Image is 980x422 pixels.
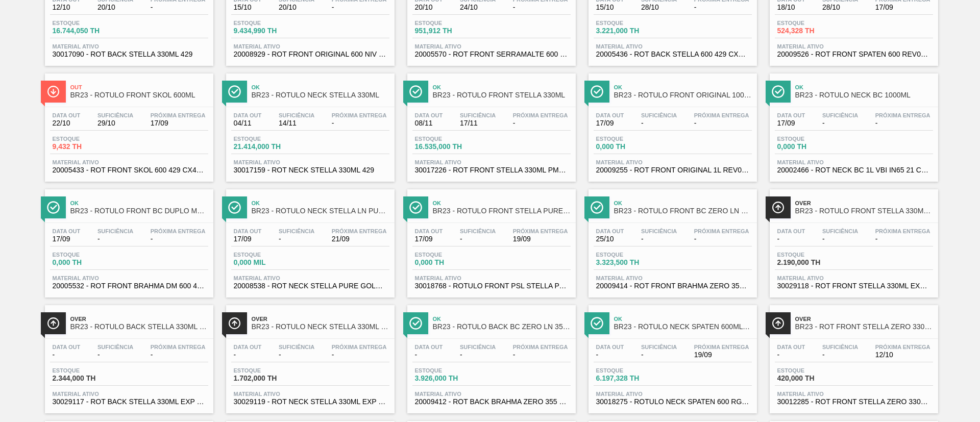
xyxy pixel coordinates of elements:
[218,66,400,182] a: ÍconeOkBR23 - RÓTULO NECK STELLA 330MLData out04/11Suficiência14/11Próxima Entrega-Estoque21.414,...
[777,252,849,258] span: Estoque
[97,344,133,350] span: Suficiência
[332,119,387,127] span: -
[694,351,749,359] span: 19/09
[279,344,314,350] span: Suficiência
[591,201,603,214] img: Ícone
[596,228,624,234] span: Data out
[460,351,496,359] span: -
[234,136,305,142] span: Estoque
[53,4,81,11] span: 12/10
[151,235,206,243] span: -
[596,43,749,49] span: Material ativo
[53,351,81,359] span: -
[151,351,206,359] span: -
[641,235,677,243] span: -
[596,282,749,290] span: 20009414 - ROT FRONT BRAHMA ZERO 355 NIV25 CX48MIL
[596,20,668,26] span: Estoque
[777,143,849,151] span: 0,000 TH
[97,112,133,118] span: Suficiência
[70,316,208,322] span: Over
[97,235,133,243] span: -
[822,235,858,243] span: -
[822,344,858,350] span: Suficiência
[53,20,124,26] span: Estoque
[513,112,568,118] span: Próxima Entrega
[415,275,568,281] span: Material ativo
[53,51,206,58] span: 30017090 - ROT BACK STELLA 330ML 429
[614,323,752,331] span: BR23 - RÓTULO NECK SPATEN 600ML RGB
[596,51,749,58] span: 20005436 - ROT BACK STELLA 600 429 CX40MIL
[581,297,762,413] a: ÍconeOkBR23 - RÓTULO NECK SPATEN 600ML RGBData out-Suficiência-Próxima Entrega19/09Estoque6.197,3...
[228,317,241,330] img: Ícone
[151,4,206,11] span: -
[234,235,262,243] span: 17/09
[415,391,568,397] span: Material ativo
[777,159,930,165] span: Material ativo
[875,119,930,127] span: -
[279,119,314,127] span: 14/11
[53,398,206,406] span: 30029117 - ROT BACK STELLA 330ML EXP CHILE NIV23
[234,367,305,374] span: Estoque
[400,182,581,297] a: ÍconeOkBR23 - ROTULO FRONT STELLA PURE GOLD 330MLData out17/09Suficiência-Próxima Entrega19/09Est...
[596,27,668,35] span: 3.221,000 TH
[875,351,930,359] span: 12/10
[581,182,762,297] a: ÍconeOkBR23 - RÓTULO FRONT BC ZERO LN 355MLData out25/10Suficiência-Próxima Entrega-Estoque3.323,...
[777,43,930,49] span: Material ativo
[234,275,387,281] span: Material ativo
[614,200,752,206] span: Ok
[596,391,749,397] span: Material ativo
[772,317,785,330] img: Ícone
[641,351,677,359] span: -
[279,112,314,118] span: Suficiência
[234,27,305,35] span: 9.434,990 TH
[70,323,208,331] span: BR23 - ROTULO BACK STELLA 330ML EXP CHILE
[513,119,568,127] span: -
[332,4,387,11] span: -
[795,316,933,322] span: Over
[70,91,208,99] span: BR23 - RÓTULO FRONT SKOL 600ML
[234,166,387,174] span: 30017159 - ROT NECK STELLA 330ML 429
[332,344,387,350] span: Próxima Entrega
[53,166,206,174] span: 20005433 - ROT FRONT SKOL 600 429 CX48MIL
[415,252,486,258] span: Estoque
[151,344,206,350] span: Próxima Entrega
[460,119,496,127] span: 17/11
[433,323,571,331] span: BR23 - RÓTULO BACK BC ZERO LN 355ML
[641,228,677,234] span: Suficiência
[777,235,805,243] span: -
[53,136,124,142] span: Estoque
[822,112,858,118] span: Suficiência
[777,367,849,374] span: Estoque
[772,85,785,98] img: Ícone
[252,84,389,90] span: Ok
[591,317,603,330] img: Ícone
[822,351,858,359] span: -
[234,228,262,234] span: Data out
[777,375,849,382] span: 420,000 TH
[53,252,124,258] span: Estoque
[513,344,568,350] span: Próxima Entrega
[252,323,389,331] span: BR23 - ROTULO NECK STELLA 330ML EXP CHILE
[415,27,486,35] span: 951,912 TH
[694,344,749,350] span: Próxima Entrega
[777,136,849,142] span: Estoque
[415,375,486,382] span: 3.926,000 TH
[777,27,849,35] span: 524,328 TH
[53,112,81,118] span: Data out
[415,136,486,142] span: Estoque
[218,182,400,297] a: ÍconeOkBR23 - RÓTULO NECK STELLA LN PURE GOLD 330MLData out17/09Suficiência-Próxima Entrega21/09E...
[47,85,60,98] img: Ícone
[252,200,389,206] span: Ok
[332,228,387,234] span: Próxima Entrega
[433,316,571,322] span: Ok
[596,112,624,118] span: Data out
[614,207,752,215] span: BR23 - RÓTULO FRONT BC ZERO LN 355ML
[415,235,443,243] span: 17/09
[218,297,400,413] a: ÍconeOverBR23 - ROTULO NECK STELLA 330ML EXP [GEOGRAPHIC_DATA]Data out-Suficiência-Próxima Entreg...
[234,20,305,26] span: Estoque
[596,367,668,374] span: Estoque
[433,91,571,99] span: BR23 - RÓTULO FRONT STELLA 330ML
[513,235,568,243] span: 19/09
[777,51,930,58] span: 20009526 - ROT FRONT SPATEN 600 REV02 CX27MIL
[151,228,206,234] span: Próxima Entrega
